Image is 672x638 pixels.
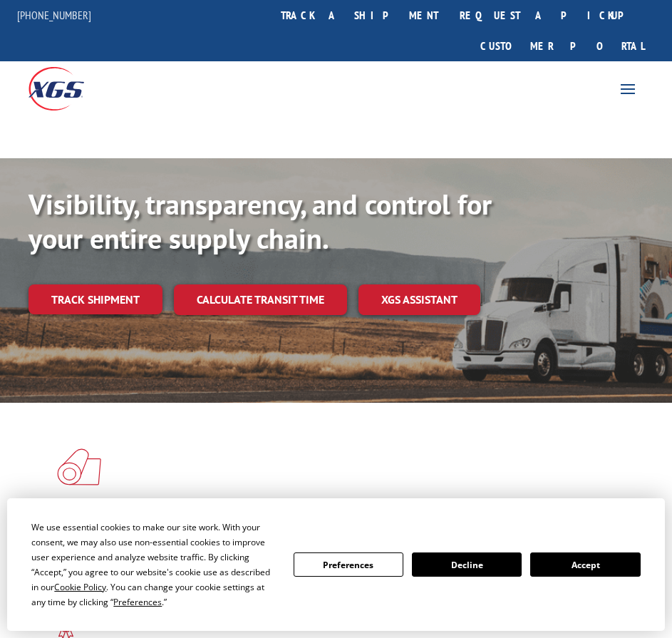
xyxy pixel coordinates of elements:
h1: Flooring Logistics Solutions [57,497,604,521]
button: Preferences [294,552,403,577]
button: Accept [530,552,640,577]
a: XGS ASSISTANT [358,284,480,315]
div: Cookie Consent Prompt [7,498,665,631]
a: Track shipment [29,284,162,314]
b: Visibility, transparency, and control for your entire supply chain. [29,185,492,257]
a: Calculate transit time [174,284,347,315]
a: Customer Portal [470,31,655,61]
span: Preferences [113,596,162,608]
button: Decline [412,552,522,577]
a: [PHONE_NUMBER] [17,8,91,22]
img: xgs-icon-total-supply-chain-intelligence-red [57,448,101,485]
div: We use essential cookies to make our site work. With your consent, we may also use non-essential ... [31,520,276,609]
span: Cookie Policy [54,581,106,593]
